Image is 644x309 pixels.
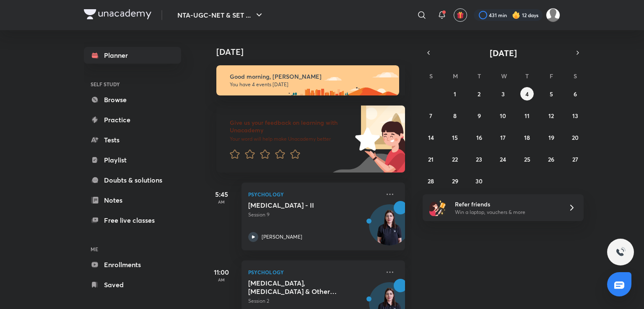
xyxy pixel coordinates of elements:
[574,72,577,80] abbr: Saturday
[496,131,510,144] button: September 17, 2025
[473,152,486,166] button: September 23, 2025
[248,211,380,219] p: Session 9
[524,134,530,142] abbr: September 18, 2025
[569,87,582,100] button: September 6, 2025
[448,87,462,100] button: September 1, 2025
[455,209,558,216] p: Win a laptop, vouchers & more
[572,134,579,142] abbr: September 20, 2025
[476,134,482,142] abbr: September 16, 2025
[429,72,433,80] abbr: Sunday
[478,112,481,120] abbr: September 9, 2025
[548,155,554,163] abbr: September 26, 2025
[205,189,238,199] h5: 5:45
[455,200,558,209] h6: Refer friends
[454,8,467,22] button: avatar
[424,152,438,166] button: September 21, 2025
[545,131,558,144] button: September 19, 2025
[457,11,464,19] img: avatar
[569,131,582,144] button: September 20, 2025
[248,267,380,277] p: Psychology
[248,201,353,209] h5: Neuropsychological Tests - II
[473,131,486,144] button: September 16, 2025
[490,47,517,59] span: [DATE]
[496,152,510,166] button: September 24, 2025
[369,209,410,249] img: Avatar
[574,90,577,98] abbr: September 6, 2025
[476,155,482,163] abbr: September 23, 2025
[473,87,486,100] button: September 2, 2025
[172,7,269,23] button: NTA-UGC-NET & SET ...
[205,199,238,204] p: AM
[205,267,238,277] h5: 11:00
[453,72,458,80] abbr: Monday
[501,72,507,80] abbr: Wednesday
[262,233,302,241] p: [PERSON_NAME]
[572,112,578,120] abbr: September 13, 2025
[230,73,392,80] h6: Good morning, [PERSON_NAME]
[84,152,181,168] a: Playlist
[454,90,456,98] abbr: September 1, 2025
[205,277,238,282] p: AM
[569,152,582,166] button: September 27, 2025
[84,172,181,188] a: Doubts & solutions
[84,77,181,91] h6: SELF STUDY
[448,152,462,166] button: September 22, 2025
[548,112,554,120] abbr: September 12, 2025
[569,109,582,122] button: September 13, 2025
[452,177,458,185] abbr: September 29, 2025
[216,65,399,95] img: morning
[520,131,534,144] button: September 18, 2025
[84,91,181,108] a: Browse
[500,155,506,163] abbr: September 24, 2025
[84,242,181,256] h6: ME
[520,152,534,166] button: September 25, 2025
[500,134,506,142] abbr: September 17, 2025
[520,109,534,122] button: September 11, 2025
[453,112,457,120] abbr: September 8, 2025
[230,81,392,88] p: You have 4 events [DATE]
[478,72,481,80] abbr: Tuesday
[545,87,558,100] button: September 5, 2025
[473,174,486,188] button: September 30, 2025
[525,90,529,98] abbr: September 4, 2025
[473,109,486,122] button: September 9, 2025
[452,134,458,142] abbr: September 15, 2025
[546,8,560,22] img: Atia khan
[520,87,534,100] button: September 4, 2025
[84,9,151,21] a: Company Logo
[496,87,510,100] button: September 3, 2025
[501,90,505,98] abbr: September 3, 2025
[428,177,434,185] abbr: September 28, 2025
[428,155,434,163] abbr: September 21, 2025
[524,155,530,163] abbr: September 25, 2025
[478,90,480,98] abbr: September 2, 2025
[84,276,181,293] a: Saved
[429,112,432,120] abbr: September 7, 2025
[230,119,352,134] h6: Give us your feedback on learning with Unacademy
[424,131,438,144] button: September 14, 2025
[496,109,510,122] button: September 10, 2025
[84,9,151,19] img: Company Logo
[448,131,462,144] button: September 15, 2025
[216,47,413,57] h4: [DATE]
[525,112,530,120] abbr: September 11, 2025
[572,155,578,163] abbr: September 27, 2025
[429,199,446,216] img: referral
[428,134,434,142] abbr: September 14, 2025
[452,155,458,163] abbr: September 22, 2025
[84,192,181,209] a: Notes
[548,134,554,142] abbr: September 19, 2025
[545,109,558,122] button: September 12, 2025
[525,72,529,80] abbr: Thursday
[84,131,181,148] a: Tests
[448,109,462,122] button: September 8, 2025
[248,279,353,296] h5: Fetal Alcohol Syndrome, Cerebral Palsy & Other Important Developmental Problems
[615,247,626,257] img: ttu
[448,174,462,188] button: September 29, 2025
[475,177,483,185] abbr: September 30, 2025
[230,136,352,142] p: Your word will help make Unacademy better
[84,212,181,229] a: Free live classes
[248,297,380,305] p: Session 2
[84,47,181,64] a: Planner
[248,189,380,199] p: Psychology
